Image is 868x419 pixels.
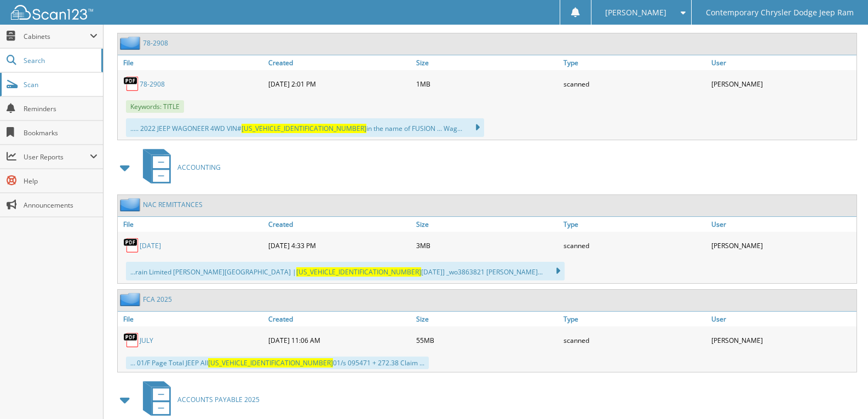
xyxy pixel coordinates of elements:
[177,395,260,404] span: ACCOUNTS PAYABLE 2025
[177,163,221,172] span: ACCOUNTING
[126,357,429,369] div: ... 01/F Page Total JEEP All 01/s 095471 + 272.38 Claim ...
[709,234,856,256] div: [PERSON_NAME]
[123,332,140,348] img: PDF.png
[140,336,153,345] a: JULY
[413,217,561,232] a: Size
[24,152,90,162] span: User Reports
[120,198,143,211] img: folder2.png
[120,36,143,50] img: folder2.png
[296,267,421,277] span: [US_VEHICLE_IDENTIFICATION_NUMBER]
[266,312,413,326] a: Created
[709,312,856,326] a: User
[266,329,413,351] div: [DATE] 11:06 AM
[126,118,484,137] div: ..... 2022 JEEP WAGONEER 4WD VIN# in the name of FUSION ... Wag...
[266,234,413,256] div: [DATE] 4:33 PM
[706,9,854,16] span: Contemporary Chrysler Dodge Jeep Ram
[561,312,709,326] a: Type
[143,295,172,304] a: FCA 2025
[24,200,97,210] span: Announcements
[24,128,97,137] span: Bookmarks
[561,55,709,70] a: Type
[266,73,413,95] div: [DATE] 2:01 PM
[813,366,868,419] iframe: Chat Widget
[126,100,184,113] span: Keywords: TITLE
[24,32,90,41] span: Cabinets
[136,146,221,189] a: ACCOUNTING
[709,329,856,351] div: [PERSON_NAME]
[413,73,561,95] div: 1MB
[413,234,561,256] div: 3MB
[605,9,666,16] span: [PERSON_NAME]
[118,312,266,326] a: File
[413,312,561,326] a: Size
[709,217,856,232] a: User
[561,217,709,232] a: Type
[143,200,203,209] a: NAC REMITTANCES
[24,56,96,65] span: Search
[413,55,561,70] a: Size
[24,176,97,186] span: Help
[242,124,366,133] span: [US_VEHICLE_IDENTIFICATION_NUMBER]
[561,329,709,351] div: scanned
[266,217,413,232] a: Created
[208,358,333,368] span: [US_VEHICLE_IDENTIFICATION_NUMBER]
[123,237,140,254] img: PDF.png
[709,55,856,70] a: User
[11,5,93,20] img: scan123-logo-white.svg
[140,241,161,250] a: [DATE]
[143,38,168,48] a: 78-2908
[118,55,266,70] a: File
[126,262,565,280] div: ...rain Limited [PERSON_NAME][GEOGRAPHIC_DATA] | [DATE]] _wo3863821 [PERSON_NAME]...
[24,104,97,113] span: Reminders
[123,76,140,92] img: PDF.png
[561,73,709,95] div: scanned
[413,329,561,351] div: 55MB
[120,292,143,306] img: folder2.png
[24,80,97,89] span: Scan
[118,217,266,232] a: File
[709,73,856,95] div: [PERSON_NAME]
[140,79,165,89] a: 78-2908
[266,55,413,70] a: Created
[561,234,709,256] div: scanned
